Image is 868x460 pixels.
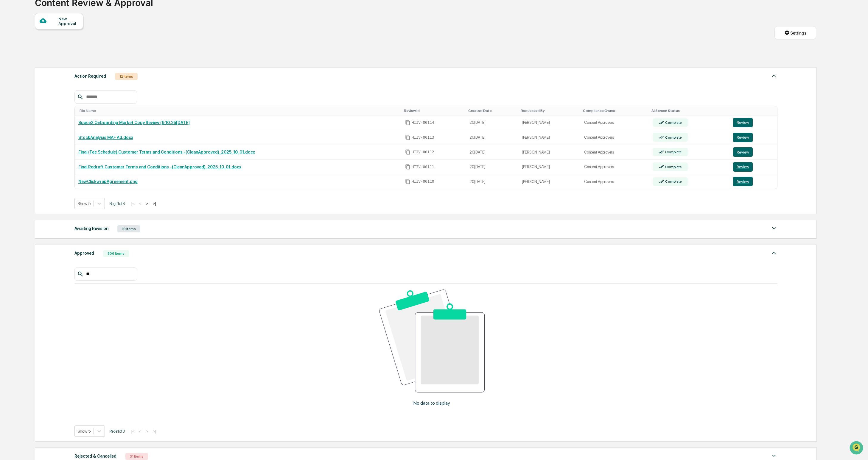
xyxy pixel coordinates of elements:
[664,150,682,154] div: Complete
[130,429,136,434] button: |<
[144,201,150,206] button: >
[115,73,138,80] div: 12 Items
[581,174,649,189] td: Content Approvers
[80,109,399,113] div: Toggle SortBy
[521,109,578,113] div: Toggle SortBy
[117,225,140,232] div: 19 Items
[78,135,133,140] a: StockAnalysis MAF Ad.docx
[770,72,777,79] img: caret
[43,76,48,80] div: 🗄️
[125,453,148,460] div: 31 Items
[518,130,581,145] td: [PERSON_NAME]
[137,201,143,206] button: <
[733,147,774,157] a: Review
[770,452,777,459] img: caret
[78,120,190,125] a: SpaceX Onboarding Market Copy Review (9.10.25[DATE]
[581,130,649,145] td: Content Approvers
[6,46,17,56] img: 1746055101610-c473b297-6a78-478c-a979-82029cc54cd1
[733,133,774,142] a: Review
[109,201,125,206] span: Page 1 of 3
[651,109,727,113] div: Toggle SortBy
[405,120,410,125] span: Copy Id
[664,179,682,184] div: Complete
[74,249,94,257] div: Approved
[413,400,450,406] p: No data to display
[4,73,41,83] a: 🖐️Preclearance
[733,118,753,127] button: Review
[518,115,581,130] td: [PERSON_NAME]
[774,26,816,39] button: Settings
[405,164,410,170] span: Copy Id
[74,225,108,232] div: Awaiting Revision
[583,109,646,113] div: Toggle SortBy
[733,177,774,186] a: Review
[770,225,777,232] img: caret
[518,145,581,160] td: [PERSON_NAME]
[78,165,241,169] a: Final Redraft Customer Terms and Conditions -(CleanApproved)_2025_10_01.docx
[581,145,649,160] td: Content Approvers
[151,201,158,206] button: >|
[78,179,138,184] a: NewClickwrapAgreement.png
[412,135,434,140] span: HIIV-00113
[466,145,518,160] td: 20[DATE]
[849,440,865,456] iframe: Open customer support
[49,75,74,81] span: Attestations
[74,72,106,80] div: Action Required
[405,149,410,155] span: Copy Id
[664,165,682,169] div: Complete
[412,165,434,169] span: HIIV-00111
[12,75,38,81] span: Preclearance
[4,84,40,95] a: 🔎Data Lookup
[130,201,136,206] button: |<
[12,86,38,92] span: Data Lookup
[733,133,753,142] button: Review
[405,179,410,184] span: Copy Id
[412,120,434,125] span: HIIV-00114
[59,101,72,105] span: Pylon
[734,109,775,113] div: Toggle SortBy
[733,162,774,172] a: Review
[664,135,682,140] div: Complete
[412,150,434,154] span: HIIV-00112
[78,150,255,154] a: Final (Fee Schedule) Customer Terms and Conditions -(CleanApproved)_2025_10_01.docx
[733,147,753,157] button: Review
[379,290,485,392] img: No data
[103,250,129,257] div: 306 Items
[466,159,518,174] td: 20[DATE]
[151,429,158,434] button: >|
[41,73,76,83] a: 🗄️Attestations
[74,452,116,460] div: Rejected & Cancelled
[466,174,518,189] td: 20[DATE]
[518,174,581,189] td: [PERSON_NAME]
[468,109,516,113] div: Toggle SortBy
[404,109,463,113] div: Toggle SortBy
[58,16,78,26] div: New Approval
[6,87,11,92] div: 🔎
[466,130,518,145] td: 20[DATE]
[733,177,753,186] button: Review
[109,429,125,434] span: Page 1 of 0
[20,51,75,56] div: We're available if you need us!
[581,159,649,174] td: Content Approvers
[20,46,98,51] div: Start new chat
[770,249,777,256] img: caret
[733,162,753,172] button: Review
[518,159,581,174] td: [PERSON_NAME]
[581,115,649,130] td: Content Approvers
[6,12,108,22] p: How can we help?
[466,115,518,130] td: 20[DATE]
[101,47,108,54] button: Start new chat
[144,429,150,434] button: >
[137,429,143,434] button: <
[412,179,434,184] span: HIIV-00110
[6,76,11,80] div: 🖐️
[664,121,682,125] div: Complete
[405,135,410,140] span: Copy Id
[42,101,72,105] a: Powered byPylon
[733,118,774,127] a: Review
